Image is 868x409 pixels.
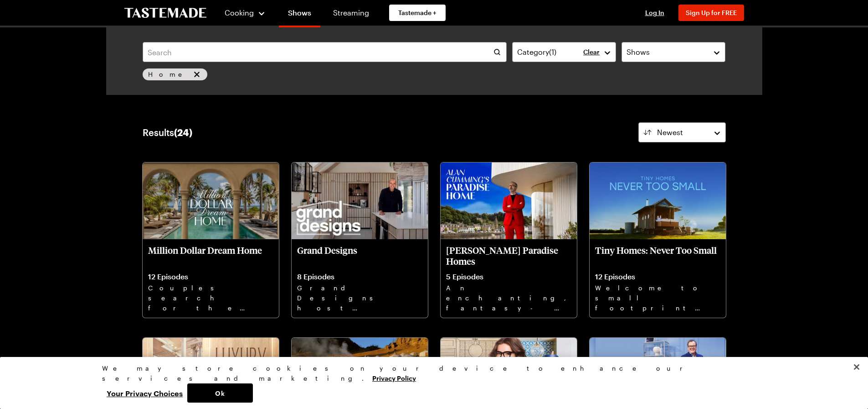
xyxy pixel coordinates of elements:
[297,245,422,267] p: Grand Designs
[389,5,446,21] a: Tastemade +
[446,283,571,312] p: An enchanting, fantasy-filled property series where [PERSON_NAME] around incredible homes around ...
[292,163,428,318] a: Grand DesignsGrand Designs8 EpisodesGrand Designs host [PERSON_NAME] is back with more extraordin...
[279,2,320,27] a: Shows
[590,163,726,239] img: Tiny Homes: Never Too Small
[638,122,726,142] button: Newest
[297,272,422,281] p: 8 Episodes
[192,69,202,79] button: remove Home
[148,283,273,312] p: Couples search for the perfect luxury home. From bowling alleys to roof-top pools, these homes ha...
[372,373,416,382] a: More information about your privacy, opens in a new tab
[174,127,192,138] span: ( 24 )
[124,8,206,18] a: To Tastemade Home Page
[102,383,187,403] button: Your Privacy Choices
[148,69,190,79] span: Home
[583,48,600,56] button: Clear Category filter
[297,283,422,312] p: Grand Designs host [PERSON_NAME] is back with more extraordinary architecture.
[595,272,720,281] p: 12 Episodes
[143,127,192,138] div: Results
[517,47,597,58] div: Category ( 1 )
[143,163,279,239] img: Million Dollar Dream Home
[398,8,437,17] span: Tastemade +
[143,42,507,62] input: Search
[678,5,744,21] button: Sign Up for FREE
[645,9,664,16] span: Log In
[657,127,683,138] span: Newest
[595,283,720,312] p: Welcome to small footprint living; featuring award-winning designers and their tiny / micro apart...
[187,383,253,403] button: Ok
[441,163,577,318] a: Alan Cumming's Paradise Homes[PERSON_NAME] Paradise Homes5 EpisodesAn enchanting, fantasy-filled ...
[847,357,867,377] button: Close
[143,163,279,318] a: Million Dollar Dream HomeMillion Dollar Dream Home12 EpisodesCouples search for the perfect luxur...
[446,245,571,267] p: [PERSON_NAME] Paradise Homes
[595,245,720,267] p: Tiny Homes: Never Too Small
[148,245,273,267] p: Million Dollar Dream Home
[637,8,673,17] button: Log In
[441,163,577,239] img: Alan Cumming's Paradise Homes
[627,47,650,58] span: Shows
[590,163,726,318] a: Tiny Homes: Never Too SmallTiny Homes: Never Too Small12 EpisodesWelcome to small footprint livin...
[292,163,428,239] img: Grand Designs
[512,42,616,62] button: Category(1)
[102,363,758,383] div: We may store cookies on your device to enhance our services and marketing.
[225,8,254,17] span: Cooking
[446,272,571,281] p: 5 Episodes
[686,9,737,16] span: Sign Up for FREE
[225,2,266,24] button: Cooking
[148,272,273,281] p: 12 Episodes
[621,42,725,62] button: Shows
[583,48,600,56] p: Clear
[102,363,758,403] div: Privacy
